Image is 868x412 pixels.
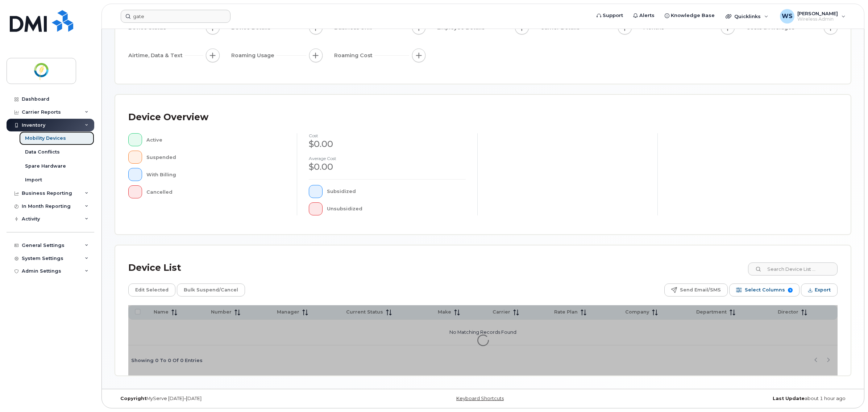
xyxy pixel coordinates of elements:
[797,16,838,22] span: Wireless Admin
[309,133,465,138] h4: cost
[146,168,286,181] div: With Billing
[128,283,175,297] button: Edit Selected
[734,13,761,19] span: Quicklinks
[603,12,623,19] span: Support
[146,133,286,146] div: Active
[146,151,286,164] div: Suspended
[327,202,466,215] div: Unsubsidized
[797,10,838,16] span: [PERSON_NAME]
[748,262,838,276] input: Search Device List ...
[177,283,245,297] button: Bulk Suspend/Cancel
[135,285,169,295] span: Edit Selected
[773,396,805,401] strong: Last Update
[327,185,466,198] div: Subsidized
[729,283,800,297] button: Select Columns 9
[801,283,838,297] button: Export
[591,8,628,23] a: Support
[456,396,504,401] a: Keyboard Shortcuts
[680,285,721,295] span: Send Email/SMS
[815,285,831,295] span: Export
[115,396,360,402] div: MyServe [DATE]–[DATE]
[720,9,773,24] div: Quicklinks
[334,52,375,59] span: Roaming Cost
[745,285,785,295] span: Select Columns
[128,258,181,277] div: Device List
[231,52,277,59] span: Roaming Usage
[120,396,146,401] strong: Copyright
[309,161,465,173] div: $0.00
[788,288,793,293] span: 9
[628,8,660,23] a: Alerts
[184,285,238,295] span: Bulk Suspend/Cancel
[309,138,465,150] div: $0.00
[639,12,655,19] span: Alerts
[660,8,720,23] a: Knowledge Base
[121,10,231,23] input: Find something...
[128,52,185,59] span: Airtime, Data & Text
[128,108,208,127] div: Device Overview
[664,283,728,297] button: Send Email/SMS
[146,185,286,198] div: Cancelled
[775,9,851,24] div: Williams, Shelly
[782,12,793,21] span: WS
[309,156,465,161] h4: Average cost
[606,396,851,402] div: about 1 hour ago
[671,12,715,19] span: Knowledge Base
